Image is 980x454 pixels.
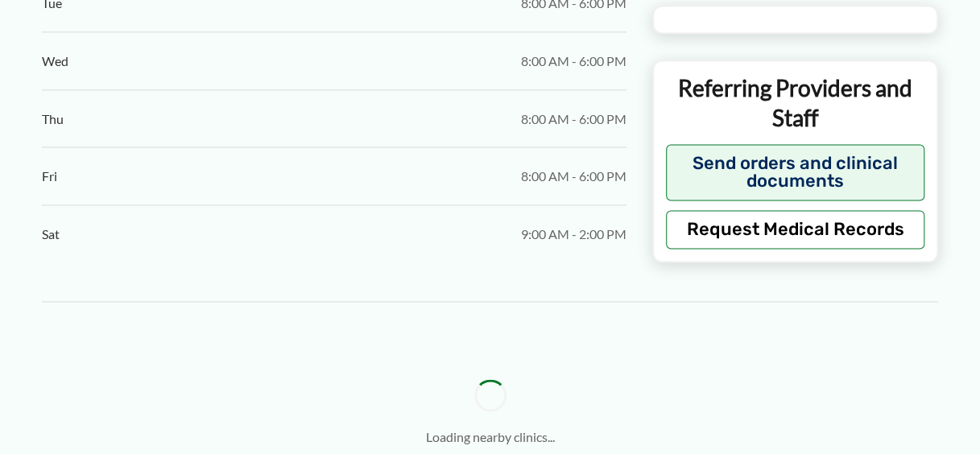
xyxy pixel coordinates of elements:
span: Thu [42,107,64,131]
span: Wed [42,49,68,73]
button: Send orders and clinical documents [666,144,924,200]
button: Request Medical Records [666,210,924,249]
span: 8:00 AM - 6:00 PM [521,107,626,131]
span: 9:00 AM - 2:00 PM [521,222,626,246]
span: 8:00 AM - 6:00 PM [521,49,626,73]
span: Fri [42,164,57,188]
p: Referring Providers and Staff [666,73,924,132]
span: Sat [42,222,60,246]
span: 8:00 AM - 6:00 PM [521,164,626,188]
p: Loading nearby clinics... [426,424,555,448]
